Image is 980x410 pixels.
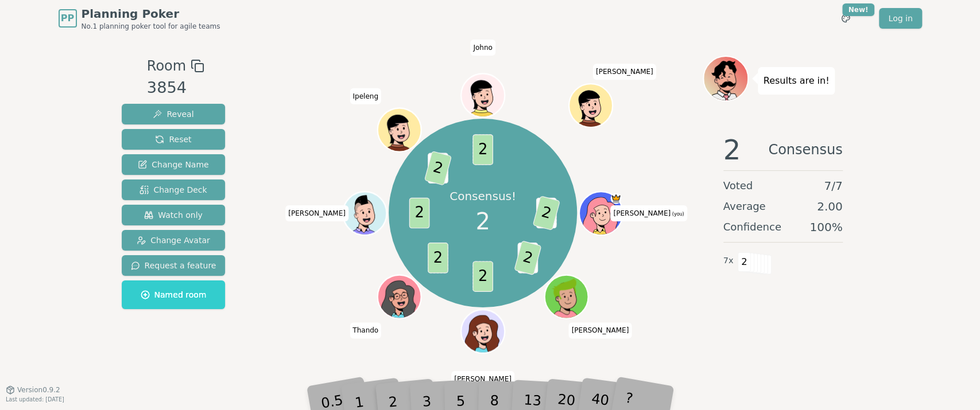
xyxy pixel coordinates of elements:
[472,261,493,292] span: 2
[879,8,921,29] a: Log in
[82,6,220,22] span: Planning Poker
[153,108,193,120] span: Reveal
[122,104,226,124] button: Reveal
[350,88,381,104] span: Click to change your name
[17,385,60,395] span: Version 0.9.2
[141,289,207,300] span: Named room
[6,385,60,395] button: Version0.9.2
[61,11,74,25] span: PP
[472,134,493,165] span: 2
[147,56,186,76] span: Room
[738,252,751,272] span: 2
[428,243,448,274] span: 2
[122,230,226,251] button: Change Avatar
[122,179,226,200] button: Change Deck
[768,136,842,163] span: Consensus
[764,73,830,89] p: Results are in!
[723,198,766,214] span: Average
[568,322,632,338] span: Click to change your name
[122,154,226,175] button: Change Name
[470,40,495,56] span: Click to change your name
[122,205,226,225] button: Watch only
[817,198,843,214] span: 2.00
[409,198,430,229] span: 2
[532,196,560,231] span: 2
[122,280,226,309] button: Named room
[59,6,220,31] a: PPPlanning PokerNo.1 planning poker tool for agile teams
[723,178,753,194] span: Voted
[147,76,204,100] div: 3854
[140,184,207,196] span: Change Deck
[824,178,842,194] span: 7 / 7
[82,22,220,31] span: No.1 planning poker tool for agile teams
[842,3,875,16] div: New!
[137,235,210,246] span: Change Avatar
[723,219,781,235] span: Confidence
[723,136,741,163] span: 2
[671,212,684,217] span: (you)
[514,240,541,275] span: 2
[155,134,191,145] span: Reset
[593,64,656,80] span: Click to change your name
[131,260,216,271] span: Request a feature
[475,204,490,239] span: 2
[580,193,621,233] button: Click to change your avatar
[144,209,203,221] span: Watch only
[835,8,856,29] button: New!
[285,205,348,221] span: Click to change your name
[424,151,452,186] span: 2
[122,129,226,150] button: Reset
[122,255,226,276] button: Request a feature
[350,322,381,338] span: Click to change your name
[138,159,208,170] span: Change Name
[610,193,621,204] span: Norval is the host
[6,396,64,403] span: Last updated: [DATE]
[450,188,516,204] p: Consensus!
[610,205,687,221] span: Click to change your name
[809,219,842,235] span: 100 %
[723,255,734,267] span: 7 x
